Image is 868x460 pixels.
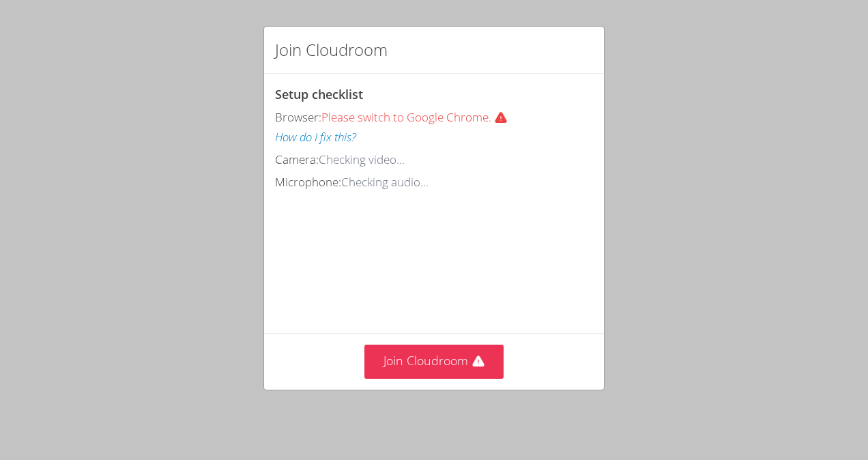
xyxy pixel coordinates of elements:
span: Please switch to Google Chrome. [321,109,513,125]
span: Camera: [275,152,319,167]
span: Checking audio... [341,174,429,190]
span: Checking video... [319,152,405,167]
h2: Join Cloudroom [275,38,388,62]
span: Microphone: [275,174,341,190]
button: How do I fix this? [275,128,356,147]
button: Join Cloudroom [364,345,504,378]
span: Setup checklist [275,86,363,102]
span: Browser: [275,109,321,125]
